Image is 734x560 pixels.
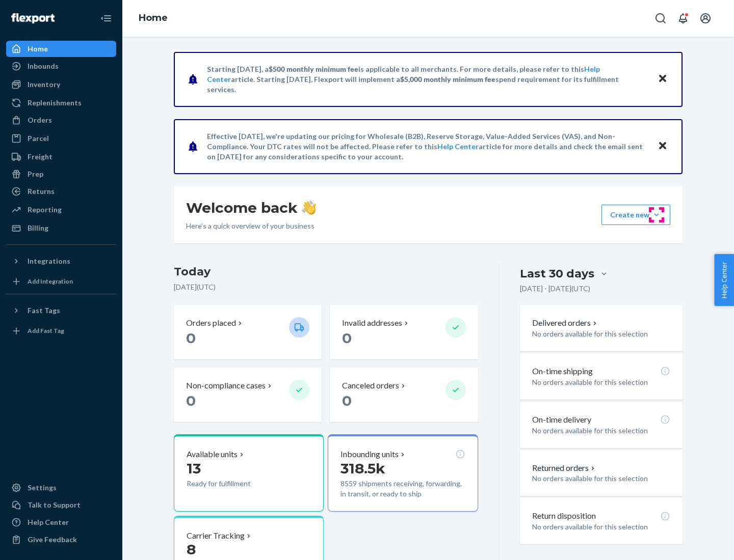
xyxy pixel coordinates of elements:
[400,75,495,83] span: $5,000 monthly minimum fee
[532,377,670,387] p: No orders available for this selection
[207,64,648,95] p: Starting [DATE], a is applicable to all merchants. For more details, please refer to this article...
[139,12,168,23] a: Home
[656,72,669,87] button: Close
[437,142,479,151] a: Help Center
[186,221,316,231] p: Here’s a quick overview of your business
[186,392,196,409] span: 0
[532,522,670,532] p: No orders available for this selection
[6,76,116,93] a: Inventory
[28,483,57,493] div: Settings
[28,256,70,266] div: Integrations
[28,535,77,545] div: Give Feedback
[342,317,402,329] p: Invalid addresses
[532,317,599,329] button: Delivered orders
[520,266,594,282] div: Last 30 days
[6,149,116,165] a: Freight
[28,152,53,162] div: Freight
[6,95,116,111] a: Replenishments
[28,169,43,179] div: Prep
[532,366,593,377] p: On-time shipping
[650,8,671,29] button: Open Search Box
[28,223,48,233] div: Billing
[342,329,352,347] span: 0
[6,58,116,74] a: Inbounds
[96,8,116,29] button: Close Navigation
[6,166,116,182] a: Prep
[532,510,596,522] p: Return disposition
[28,44,48,54] div: Home
[330,368,478,422] button: Canceled orders 0
[186,329,196,347] span: 0
[174,434,324,512] button: Available units13Ready for fulfillment
[6,531,116,548] button: Give Feedback
[6,112,116,128] a: Orders
[6,497,116,513] a: Talk to Support
[28,205,62,215] div: Reporting
[11,13,55,23] img: Flexport logo
[187,460,201,477] span: 13
[174,305,322,359] button: Orders placed 0
[342,380,399,391] p: Canceled orders
[714,254,734,306] button: Help Center
[28,133,49,144] div: Parcel
[328,434,478,512] button: Inbounding units318.5k8559 shipments receiving, forwarding, in transit, or ready to ship
[28,61,59,71] div: Inbounds
[174,264,478,280] h3: Today
[186,380,266,391] p: Non-compliance cases
[330,305,478,359] button: Invalid addresses 0
[6,480,116,496] a: Settings
[695,8,716,29] button: Open account menu
[520,284,590,294] p: [DATE] - [DATE] ( UTC )
[28,326,64,335] div: Add Fast Tag
[130,4,176,33] ol: breadcrumbs
[28,277,73,286] div: Add Integration
[532,426,670,436] p: No orders available for this selection
[207,131,648,162] p: Effective [DATE], we're updating our pricing for Wholesale (B2B), Reserve Storage, Value-Added Se...
[174,368,322,422] button: Non-compliance cases 0
[6,253,116,269] button: Integrations
[28,305,60,316] div: Fast Tags
[187,530,245,542] p: Carrier Tracking
[186,199,316,217] h1: Welcome back
[174,282,478,292] p: [DATE] ( UTC )
[601,205,670,225] button: Create new
[673,8,693,29] button: Open notifications
[28,517,69,527] div: Help Center
[532,473,670,484] p: No orders available for this selection
[6,273,116,290] a: Add Integration
[187,479,281,489] p: Ready for fulfillment
[340,460,385,477] span: 318.5k
[186,317,236,329] p: Orders placed
[656,139,669,154] button: Close
[6,323,116,339] a: Add Fast Tag
[302,201,316,215] img: hand-wave emoji
[6,130,116,147] a: Parcel
[28,500,81,510] div: Talk to Support
[6,302,116,319] button: Fast Tags
[532,414,591,426] p: On-time delivery
[532,329,670,339] p: No orders available for this selection
[532,462,597,474] button: Returned orders
[6,183,116,200] a: Returns
[6,514,116,530] a: Help Center
[6,41,116,57] a: Home
[342,392,352,409] span: 0
[28,186,55,197] div: Returns
[6,220,116,236] a: Billing
[269,65,358,73] span: $500 monthly minimum fee
[6,202,116,218] a: Reporting
[340,449,399,460] p: Inbounding units
[340,479,465,499] p: 8559 shipments receiving, forwarding, in transit, or ready to ship
[187,541,196,558] span: 8
[187,449,238,460] p: Available units
[28,79,60,90] div: Inventory
[28,98,82,108] div: Replenishments
[28,115,52,125] div: Orders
